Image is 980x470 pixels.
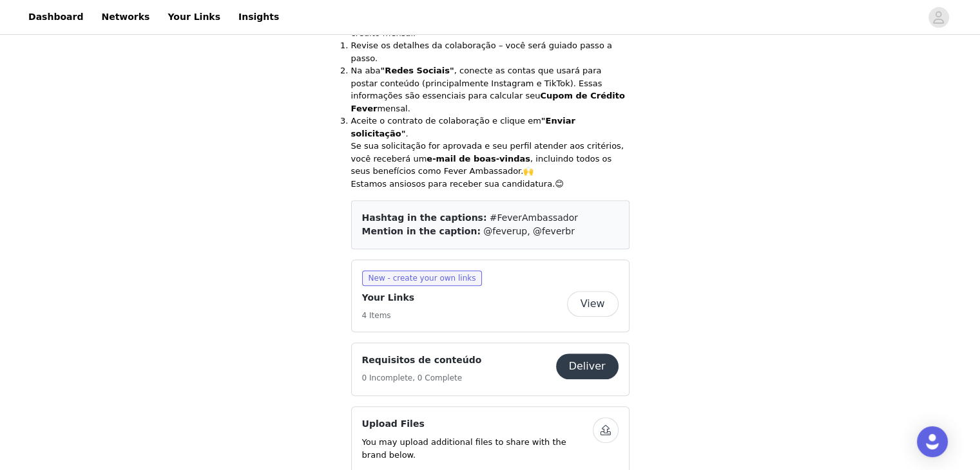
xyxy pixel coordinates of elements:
strong: "Enviar solicitação" [351,116,575,138]
span: New - create your own links [362,270,483,286]
span: Mention in the caption: [362,226,481,236]
p: Estamos ansiosos para receber sua candidatura.😊 [351,178,629,191]
a: Insights [231,3,287,32]
button: Deliver [556,353,619,379]
a: Networks [93,3,157,32]
strong: Cupom de Crédito Fever [351,91,625,113]
li: Aceite o contrato de colaboração e clique em . [351,115,629,140]
a: Dashboard [21,3,91,32]
div: Open Intercom Messenger [917,426,948,457]
div: avatar [932,7,945,28]
h4: Requisitos de conteúdo [362,353,482,367]
div: Requisitos de conteúdo [351,343,629,396]
h5: 4 Items [362,310,415,321]
li: Na aba , conecte as contas que usará para postar conteúdo (principalmente Instagram e TikTok). Es... [351,64,629,115]
p: You may upload additional files to share with the brand below. [362,436,593,461]
h4: Your Links [362,291,415,305]
p: Se sua solicitação for aprovada e seu perfil atender aos critérios, você receberá um , incluindo ... [351,140,629,178]
strong: e-mail de boas-vindas [427,154,530,164]
h4: Upload Files [362,417,593,431]
span: Hashtag in the captions: [362,212,487,223]
span: #FeverAmbassador [490,212,578,223]
h5: 0 Incomplete, 0 Complete [362,372,482,384]
a: Your Links [160,3,228,32]
span: @feverup, @feverbr [483,226,575,236]
li: Revise os detalhes da colaboração – você será guiado passo a passo. [351,39,629,64]
strong: "Redes Sociais" [381,66,454,75]
button: View [567,291,619,317]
